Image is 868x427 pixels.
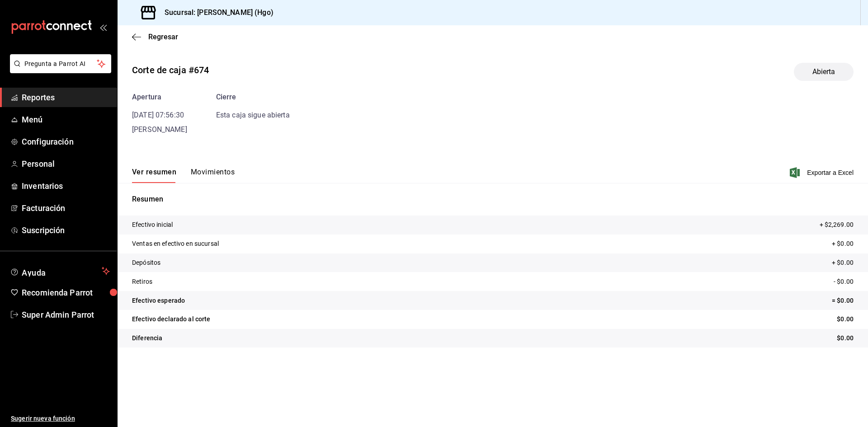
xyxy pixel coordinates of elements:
[132,33,178,41] button: Regresar
[216,92,290,103] div: Cierre
[6,66,111,75] a: Pregunta a Parrot AI
[132,220,173,230] p: Efectivo inicial
[132,296,185,305] p: Efectivo esperado
[132,92,187,103] div: Apertura
[832,258,854,267] p: + $0.00
[132,168,176,183] button: Ver resumen
[22,309,110,321] span: Super Admin Parrot
[132,194,854,205] p: Resumen
[132,168,235,183] div: navigation tabs
[132,258,160,267] p: Depósitos
[22,224,110,236] span: Suscripción
[216,110,290,121] div: Esta caja sigue abierta
[22,91,110,103] span: Reportes
[22,286,110,299] span: Recomienda Parrot
[191,168,235,183] button: Movimientos
[807,66,841,77] span: Abierta
[11,414,110,423] span: Sugerir nueva función
[820,220,854,230] p: + $2,269.00
[792,167,854,178] button: Exportar a Excel
[132,333,162,343] p: Diferencia
[22,266,98,277] span: Ayuda
[148,33,178,41] span: Regresar
[837,333,854,343] p: $0.00
[132,277,152,286] p: Retiros
[22,202,110,214] span: Facturación
[132,111,184,119] time: [DATE] 07:56:30
[132,125,187,134] span: [PERSON_NAME]
[22,180,110,192] span: Inventarios
[22,113,110,126] span: Menú
[832,296,854,305] p: = $0.00
[834,277,854,286] p: - $0.00
[22,136,110,148] span: Configuración
[10,54,111,73] button: Pregunta a Parrot AI
[99,23,107,31] button: open_drawer_menu
[132,239,219,249] p: Ventas en efectivo en sucursal
[837,314,854,324] p: $0.00
[832,239,854,249] p: + $0.00
[157,7,274,18] h3: Sucursal: [PERSON_NAME] (Hgo)
[132,63,209,77] div: Corte de caja #674
[132,314,211,324] p: Efectivo declarado al corte
[22,158,110,170] span: Personal
[24,59,97,69] span: Pregunta a Parrot AI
